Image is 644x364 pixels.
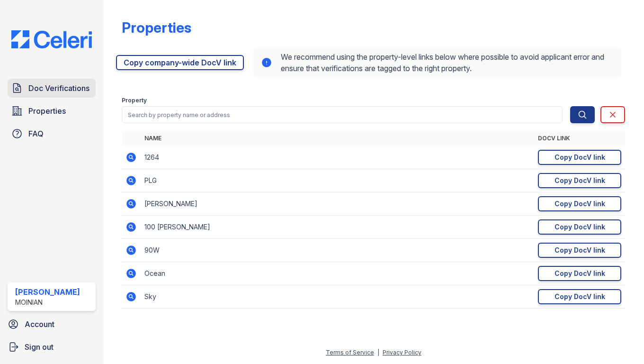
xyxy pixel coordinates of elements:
span: Properties [28,105,66,117]
div: Copy DocV link [555,246,605,255]
span: Doc Verifications [28,82,89,94]
a: Sign out [4,337,99,356]
span: FAQ [28,128,44,139]
div: Copy DocV link [555,222,605,232]
a: Privacy Policy [383,349,421,356]
a: Copy DocV link [538,289,621,304]
img: CE_Logo_Blue-a8612792a0a2168367f1c8372b55b34899dd931a85d93a1a3d3e32e68fde9ad4.png [4,30,99,48]
th: DocV Link [534,131,625,146]
input: Search by property name or address [122,106,563,123]
a: Doc Verifications [8,79,96,98]
td: Sky [141,285,534,309]
a: FAQ [8,124,96,143]
a: Copy DocV link [538,243,621,258]
th: Name [141,131,534,146]
div: | [377,349,379,356]
div: Copy DocV link [555,292,605,301]
div: Copy DocV link [555,153,605,162]
div: Copy DocV link [555,269,605,278]
a: Account [4,315,99,334]
div: We recommend using the property-level links below where possible to avoid applicant error and ens... [253,47,621,78]
span: Sign out [25,341,54,353]
a: Copy company-wide DocV link [116,55,244,70]
span: Account [25,318,54,330]
td: 90W [141,239,534,262]
td: 100 [PERSON_NAME] [141,216,534,239]
div: [PERSON_NAME] [15,286,80,298]
td: 1264 [141,146,534,169]
a: Properties [8,101,96,120]
a: Terms of Service [326,349,374,356]
td: Ocean [141,262,534,285]
a: Copy DocV link [538,173,621,188]
div: Copy DocV link [555,199,605,209]
a: Copy DocV link [538,266,621,281]
div: Properties [122,19,191,36]
a: Copy DocV link [538,196,621,211]
label: Property [122,97,147,104]
div: Copy DocV link [555,176,605,185]
div: Moinian [15,298,80,307]
a: Copy DocV link [538,150,621,165]
td: PLG [141,169,534,192]
a: Copy DocV link [538,219,621,235]
td: [PERSON_NAME] [141,192,534,216]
